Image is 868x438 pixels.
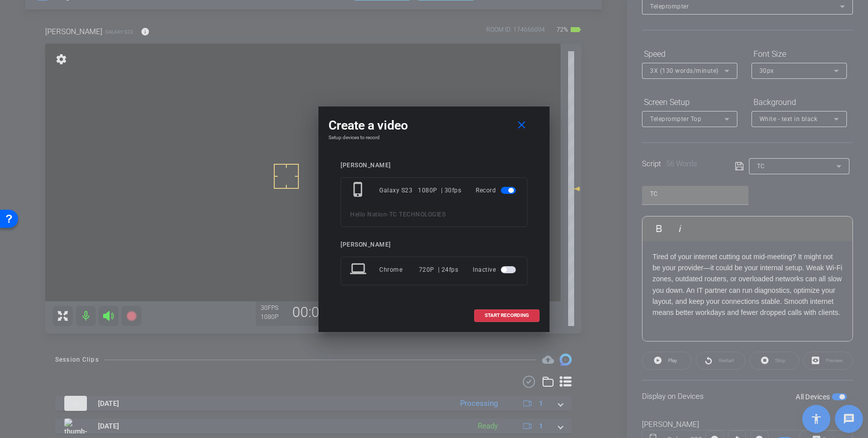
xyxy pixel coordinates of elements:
div: Create a video [329,117,539,135]
div: [PERSON_NAME] [341,162,527,169]
h4: Setup devices to record [329,135,539,141]
button: START RECORDING [474,309,539,322]
div: Record [476,181,518,199]
div: Inactive [473,261,518,279]
span: - [387,211,389,218]
div: Galaxy S23 [379,181,418,199]
div: Chrome [379,261,419,279]
span: START RECORDING [485,313,529,318]
mat-icon: phone_iphone [350,181,368,199]
div: 720P | 24fps [419,261,459,279]
span: TC TECHNOLOGIES [389,211,446,218]
div: [PERSON_NAME] [341,241,527,249]
mat-icon: close [515,119,528,132]
span: Hello Nation [350,211,387,218]
div: 1080P | 30fps [418,181,461,199]
mat-icon: laptop [350,261,368,279]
